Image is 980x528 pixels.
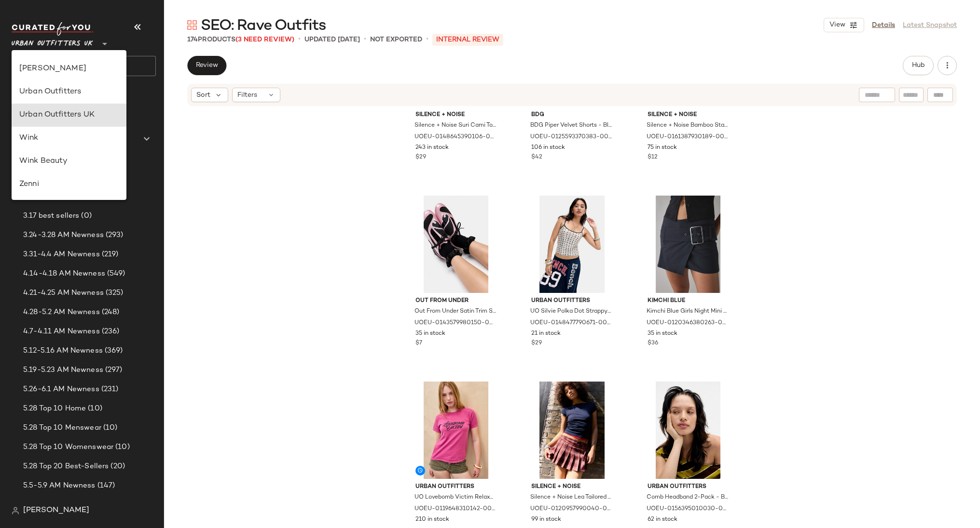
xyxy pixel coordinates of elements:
[415,339,422,348] span: $7
[23,505,89,516] span: [PERSON_NAME]
[872,20,895,30] a: Details
[408,196,505,293] img: 0143579980150_001_m
[647,493,728,502] span: Comb Headband 2-Pack - Brown ALL at Urban Outfitters
[23,345,103,356] span: 5.12-5.16 AM Newness
[530,307,612,316] span: UO Silvie Polka Dot Strappy Cami - Neutral M at Urban Outfitters
[414,319,496,328] span: UOEU-0143579980150-000-001
[23,307,100,318] span: 4.28-5.2 AM Newness
[531,330,561,338] span: 21 in stock
[647,505,728,514] span: UOEU-0156395010030-000-020
[415,297,497,305] span: Out From Under
[104,288,124,299] span: (325)
[71,153,91,164] span: (329)
[12,33,93,50] span: Urban Outfitters UK
[23,461,109,472] span: 5.28 Top 20 Best-Sellers
[298,34,301,45] span: •
[640,196,737,293] img: 0120346380263_001_a2
[195,62,218,69] span: Review
[531,339,542,348] span: $29
[104,230,124,241] span: (293)
[414,505,496,514] span: UOEU-0119648310142-000-066
[414,493,496,502] span: UO Lovebomb Victim Relaxed T-Shirt - Pink XS/S at Urban Outfitters
[408,382,505,479] img: 0119648310142_066_a2
[23,384,99,395] span: 5.26-6.1 AM Newness
[187,35,294,45] div: Products
[903,56,934,75] button: Hub
[113,442,130,453] span: (10)
[23,422,101,434] span: 5.28 Top 10 Menswear
[530,319,612,328] span: UOEU-0148477790671-000-015
[531,515,561,524] span: 99 in stock
[23,403,86,414] span: 5.28 Top 10 Home
[196,90,210,100] span: Sort
[23,153,71,164] span: 2/12 newness
[100,307,120,318] span: (248)
[12,507,19,515] img: svg%3e
[96,480,115,491] span: (147)
[187,36,198,43] span: 174
[99,384,119,395] span: (231)
[187,56,226,75] button: Review
[415,144,449,152] span: 243 in stock
[647,319,728,328] span: UOEU-0120346380263-000-001
[415,483,497,491] span: Urban Outfitters
[201,16,326,36] span: SEO: Rave Outfits
[648,111,729,119] span: Silence + Noise
[109,461,125,472] span: (20)
[103,191,123,202] span: (488)
[530,493,612,502] span: Silence + Noise Lea Tailored Tie Side Skort - Red S at Urban Outfitters
[12,22,94,36] img: cfy_white_logo.C9jOOHJF.svg
[640,382,737,479] img: 0156395010030_020_m
[23,191,103,202] span: 3.17-3.21 AM Newness
[103,365,123,376] span: (297)
[23,268,105,279] span: 4.14-4.18 AM Newness
[23,442,113,453] span: 5.28 Top 10 Womenswear
[23,365,103,376] span: 5.19-5.23 AM Newness
[531,144,565,152] span: 106 in stock
[105,172,126,183] span: (520)
[23,288,104,299] span: 4.21-4.25 AM Newness
[101,422,118,434] span: (10)
[647,121,728,130] span: Silence + Noise Bamboo Star Earrings - Silver at Urban Outfitters
[524,382,621,479] img: 0120957990040_060_a2
[23,211,79,222] span: 3.17 best sellers
[824,18,864,32] button: View
[33,133,96,145] span: Global Clipboards
[911,62,925,69] span: Hub
[531,297,613,305] span: Urban Outfitters
[531,153,542,162] span: $42
[100,326,120,337] span: (236)
[87,500,103,511] span: (10)
[79,211,91,222] span: (0)
[187,20,197,30] img: svg%3e
[364,34,366,45] span: •
[432,34,503,46] p: INTERNAL REVIEW
[647,133,728,142] span: UOEU-0161387930189-000-007
[524,196,621,293] img: 0148477790671_015_a2
[304,35,360,45] p: updated [DATE]
[648,339,658,348] span: $36
[648,297,729,305] span: Kimchi Blue
[530,133,612,142] span: UOEU-0125593370383-000-001
[648,153,658,162] span: $12
[648,483,729,491] span: Urban Outfitters
[23,326,100,337] span: 4.7-4.11 AM Newness
[648,515,677,524] span: 62 in stock
[86,403,102,414] span: (10)
[530,505,612,514] span: UOEU-0120957990040-000-060
[23,230,104,241] span: 3.24-3.28 AM Newness
[23,480,96,491] span: 5.5-5.9 AM Newness
[414,121,496,130] span: Silence + Noise Suri Cami Top - Bronze M at Urban Outfitters
[426,34,428,45] span: •
[647,307,728,316] span: Kimchi Blue Girls Night Mini Skort - Black L at Urban Outfitters
[414,307,496,316] span: Out From Under Satin Trim Socks - Black at Urban Outfitters
[648,330,677,338] span: 35 in stock
[415,330,445,338] span: 35 in stock
[415,111,497,119] span: Silence + Noise
[105,268,125,279] span: (549)
[531,483,613,491] span: Silence + Noise
[235,36,294,43] span: (3 Need Review)
[829,21,845,29] span: View
[370,35,422,45] p: Not Exported
[648,144,677,152] span: 75 in stock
